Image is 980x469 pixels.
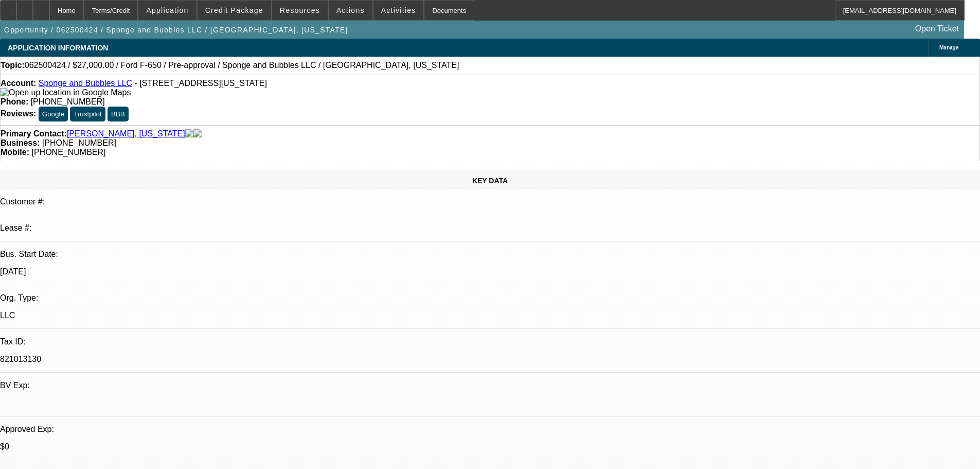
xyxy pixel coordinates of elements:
span: APPLICATION INFORMATION [8,44,108,52]
a: Sponge and Bubbles LLC [39,79,132,88]
span: [PHONE_NUMBER] [42,138,116,147]
span: Activities [381,6,416,14]
strong: Topic: [1,61,25,70]
span: 062500424 / $27,000.00 / Ford F-650 / Pre-approval / Sponge and Bubbles LLC / [GEOGRAPHIC_DATA], ... [25,61,459,70]
strong: Business: [1,138,40,147]
span: - [STREET_ADDRESS][US_STATE] [135,79,267,88]
strong: Account: [1,79,36,88]
strong: Mobile: [1,148,29,157]
a: View Google Maps [1,88,131,97]
img: linkedin-icon.png [193,129,202,138]
button: Google [39,107,68,121]
img: Open up location in Google Maps [1,88,131,97]
span: Resources [280,6,320,14]
span: [PHONE_NUMBER] [31,97,105,106]
button: Application [138,1,196,20]
button: Resources [272,1,328,20]
span: Opportunity / 062500424 / Sponge and Bubbles LLC / [GEOGRAPHIC_DATA], [US_STATE] [4,26,348,34]
strong: Phone: [1,97,28,106]
button: Actions [329,1,372,20]
button: Credit Package [198,1,271,20]
img: facebook-icon.png [185,129,193,138]
a: Open Ticket [911,20,963,38]
button: BBB [108,107,129,121]
strong: Reviews: [1,109,36,118]
button: Trustpilot [70,107,105,121]
span: [PHONE_NUMBER] [31,148,105,157]
span: Actions [336,6,365,14]
span: Application [146,6,188,14]
a: [PERSON_NAME], [US_STATE] [67,129,185,138]
button: Activities [373,1,424,20]
strong: Primary Contact: [1,129,67,138]
span: Credit Package [205,6,263,14]
span: Manage [939,45,958,50]
span: KEY DATA [472,177,508,185]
